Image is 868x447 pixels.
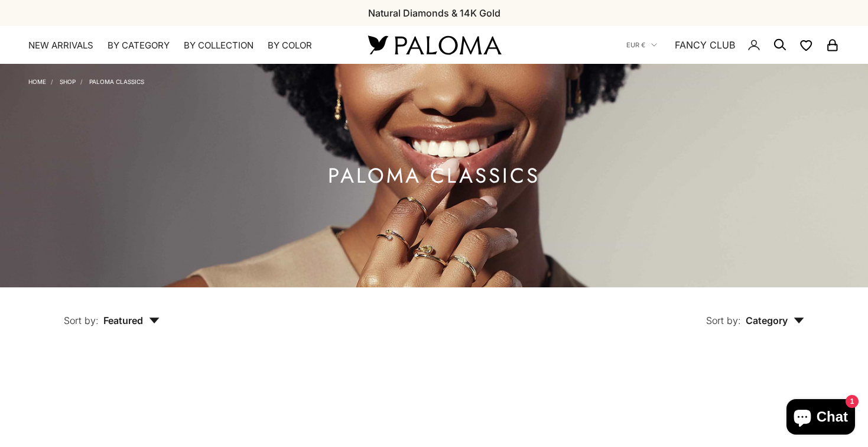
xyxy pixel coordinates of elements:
[626,40,657,50] button: EUR €
[28,78,46,85] a: Home
[268,40,312,51] summary: By Color
[626,26,840,64] nav: Secondary navigation
[675,37,735,53] a: FANCY CLUB
[28,40,340,51] nav: Primary navigation
[60,78,76,85] a: Shop
[28,40,93,51] a: NEW ARRIVALS
[679,287,831,337] button: Sort by: Category
[184,40,253,51] summary: By Collection
[37,287,187,337] button: Sort by: Featured
[328,169,540,183] h1: Paloma Classics
[706,315,741,326] span: Sort by:
[626,40,645,50] span: EUR €
[64,315,99,326] span: Sort by:
[368,5,500,21] p: Natural Diamonds & 14K Gold
[89,78,144,85] a: Paloma Classics
[103,315,160,326] span: Featured
[108,40,170,51] summary: By Category
[28,76,144,85] nav: Breadcrumb
[746,315,804,326] span: Category
[783,399,859,438] inbox-online-store-chat: Shopify online store chat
